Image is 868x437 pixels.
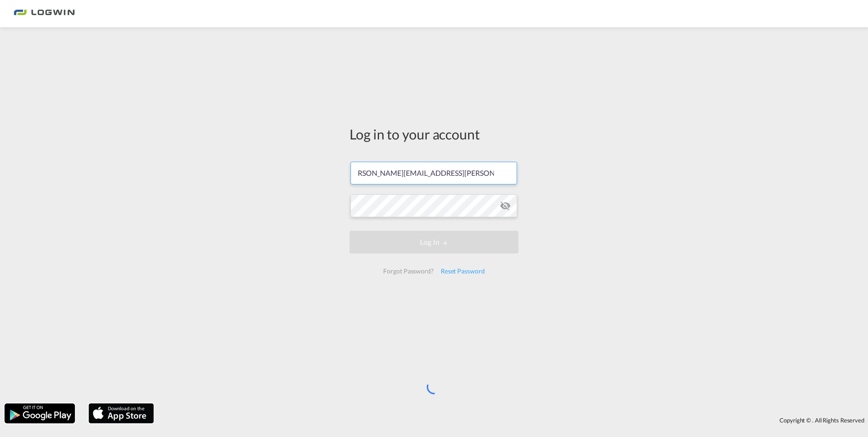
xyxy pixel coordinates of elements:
[380,263,437,279] div: Forgot Password?
[88,402,155,424] img: apple.png
[350,231,518,253] button: LOGIN
[437,263,488,279] div: Reset Password
[14,4,75,24] img: bc73a0e0d8c111efacd525e4c8ad7d32.png
[350,162,517,184] input: Enter email/phone number
[158,412,868,428] div: Copyright © . All Rights Reserved
[500,200,511,211] md-icon: icon-eye-off
[350,124,518,144] div: Log in to your account
[4,402,76,424] img: google.png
